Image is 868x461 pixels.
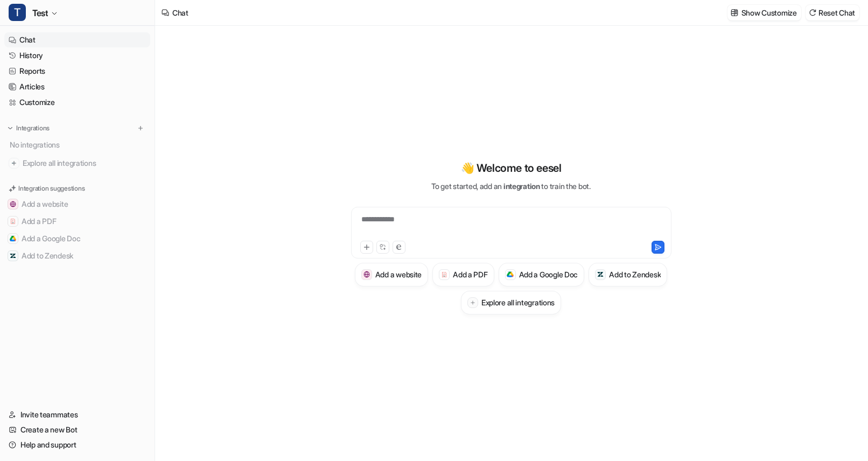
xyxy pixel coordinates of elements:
img: Add a PDF [10,218,16,225]
p: 👋 Welcome to eesel [461,160,562,176]
p: Integrations [16,124,50,132]
a: History [4,48,150,63]
span: T [9,4,26,21]
div: Chat [172,7,188,18]
h3: Explore all integrations [481,297,555,308]
button: Integrations [4,123,53,134]
button: Add to ZendeskAdd to Zendesk [4,247,150,264]
img: Add to Zendesk [597,271,604,278]
button: Reset Chat [806,5,859,20]
p: Show Customize [741,7,797,18]
span: Explore all integrations [23,155,146,172]
button: Add a websiteAdd a website [4,195,150,213]
button: Show Customize [727,5,801,20]
a: Create a new Bot [4,422,150,437]
div: No integrations [6,136,150,153]
a: Reports [4,64,150,79]
img: explore all integrations [9,158,19,169]
button: Add a Google DocAdd a Google Doc [499,263,585,287]
button: Add a websiteAdd a website [355,263,428,287]
img: Add a Google Doc [10,235,16,242]
button: Explore all integrations [461,291,561,315]
h3: Add a Google Doc [519,269,578,280]
h3: Add a PDF [453,269,487,280]
a: Customize [4,95,150,110]
a: Invite teammates [4,407,150,422]
img: customize [731,9,738,17]
a: Articles [4,79,150,94]
img: Add to Zendesk [10,253,16,259]
span: Test [32,5,48,20]
img: menu_add.svg [137,124,144,132]
h3: Add to Zendesk [609,269,661,280]
button: Add a PDFAdd a PDF [4,213,150,230]
h3: Add a website [375,269,422,280]
img: Add a website [10,201,16,207]
img: reset [809,9,816,17]
a: Chat [4,32,150,47]
img: expand menu [6,124,14,132]
a: Explore all integrations [4,156,150,171]
span: integration [503,181,540,191]
img: Add a PDF [441,271,448,278]
img: Add a Google Doc [507,271,514,278]
button: Add a Google DocAdd a Google Doc [4,230,150,247]
button: Add to ZendeskAdd to Zendesk [589,263,667,287]
img: Add a website [363,271,370,278]
a: Help and support [4,437,150,452]
p: Integration suggestions [18,184,85,193]
p: To get started, add an to train the bot. [431,180,590,192]
button: Add a PDFAdd a PDF [432,263,494,287]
